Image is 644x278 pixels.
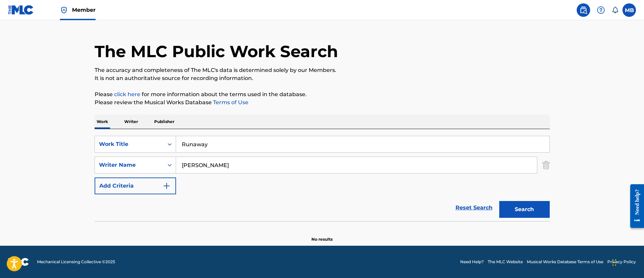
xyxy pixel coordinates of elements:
a: Reset Search [452,200,496,215]
div: User Menu [622,3,636,17]
a: Terms of Use [212,99,248,106]
a: Need Help? [460,259,484,265]
p: It is not an authoritative source for recording information. [95,74,550,82]
p: Writer [122,115,140,129]
span: Mechanical Licensing Collective © 2025 [37,259,115,265]
div: Notifications [612,7,618,13]
img: logo [8,258,29,266]
img: help [597,6,605,14]
a: click here [114,91,140,97]
p: Please review the Musical Works Database [95,98,550,107]
iframe: Chat Widget [610,246,644,278]
a: Musical Works Database Terms of Use [527,259,603,265]
div: Writer Name [99,161,160,169]
img: search [579,6,587,14]
button: Search [499,201,550,218]
button: Add Criteria [95,177,176,194]
img: 9d2ae6d4665cec9f34b9.svg [163,182,171,190]
div: Work Title [99,140,160,148]
img: Delete Criterion [542,157,550,173]
p: Please for more information about the terms used in the database. [95,90,550,98]
form: Search Form [95,136,550,221]
span: Member [72,6,96,14]
p: No results [311,228,333,242]
div: Drag [612,252,616,273]
p: Work [95,115,110,129]
p: Publisher [152,115,176,129]
img: Top Rightsholder [60,6,68,14]
p: The accuracy and completeness of The MLC's data is determined solely by our Members. [95,66,550,74]
a: Public Search [577,3,590,17]
h1: The MLC Public Work Search [95,41,338,62]
iframe: Resource Center [625,179,644,233]
a: Privacy Policy [607,259,636,265]
div: Help [594,3,608,17]
a: The MLC Website [488,259,523,265]
img: MLC Logo [8,5,34,15]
